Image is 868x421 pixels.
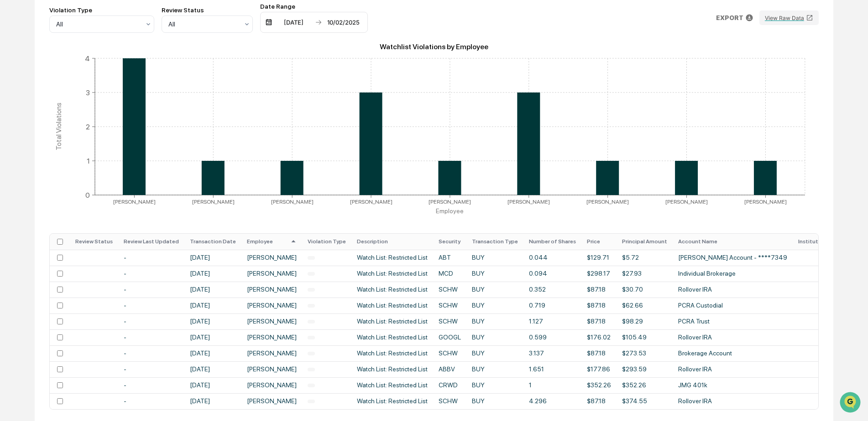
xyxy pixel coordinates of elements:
td: - [118,377,184,393]
td: - [118,250,184,266]
td: SCHW [433,393,466,409]
td: Watch List: Restricted List [351,377,433,393]
div: Date Range [260,3,368,10]
div: 🖐️ [9,187,16,195]
tspan: [PERSON_NAME] [744,199,787,205]
td: JMG 401k [673,377,793,393]
td: MCD [433,266,466,282]
th: Review Status [70,234,118,250]
img: calendar [265,19,272,26]
button: View Raw Data [759,10,819,25]
td: [DATE] [184,393,241,409]
td: GOOGL [433,329,466,345]
tspan: [PERSON_NAME] [192,199,235,205]
td: SCHW [433,282,466,298]
td: Individual Brokerage [673,266,793,282]
td: Rollover IRA [673,361,793,377]
div: We're available if you need us! [41,79,125,86]
th: Review Last Updated [118,234,184,250]
div: Past conversations [9,101,61,108]
span: [DATE] [128,124,146,131]
tspan: [PERSON_NAME] [665,199,708,205]
td: [DATE] [184,298,241,313]
td: 1 [523,377,581,393]
td: 0.094 [523,266,581,282]
span: Attestations [75,186,113,195]
td: BUY [466,361,523,377]
div: Review Status [162,6,253,14]
text: Watchlist Violations by Employee [380,42,488,51]
a: Powered byPylon [64,226,110,233]
td: CRWD [433,377,466,393]
span: Pylon [91,226,110,233]
td: [PERSON_NAME] [241,377,302,393]
td: [PERSON_NAME] [241,282,302,298]
td: $87.18 [581,282,617,298]
th: Principal Amount [617,234,673,250]
th: Number of Shares [523,234,581,250]
td: 0.599 [523,329,581,345]
img: arrow right [315,19,322,26]
th: Price [581,234,617,250]
div: 10/02/2025 [324,19,363,26]
td: $273.53 [617,345,673,361]
button: See all [141,99,166,110]
td: - [118,266,184,282]
td: 1.651 [523,361,581,377]
td: $87.18 [581,345,617,361]
td: 0.352 [523,282,581,298]
td: PCRA Custodial [673,298,793,313]
td: BUY [466,345,523,361]
td: [PERSON_NAME] [241,266,302,282]
td: Watch List: Restricted List [351,361,433,377]
td: $374.55 [617,393,673,409]
td: $62.66 [617,298,673,313]
td: Brokerage Account [673,345,793,361]
td: $27.93 [617,266,673,282]
td: SCHW [433,313,466,329]
tspan: 4 [85,54,90,62]
div: Start new chat [41,70,150,79]
th: Transaction Type [466,234,523,250]
td: [PERSON_NAME] [241,345,302,361]
tspan: [PERSON_NAME] [350,199,392,205]
td: [PERSON_NAME] [241,393,302,409]
img: 8933085812038_c878075ebb4cc5468115_72.jpg [19,70,36,86]
tspan: [PERSON_NAME] [429,199,471,205]
td: [DATE] [184,250,241,266]
td: $176.02 [581,329,617,345]
td: - [118,313,184,329]
td: [PERSON_NAME] [241,313,302,329]
img: Steve.Lennart [9,140,24,154]
td: [PERSON_NAME] [241,298,302,313]
td: Watch List: Restricted List [351,329,433,345]
td: $98.29 [617,313,673,329]
img: 1746055101610-c473b297-6a78-478c-a979-82029cc54cd1 [9,70,26,86]
a: 🔎Data Lookup [5,200,61,216]
td: [DATE] [184,361,241,377]
span: Data Lookup [18,204,58,213]
td: BUY [466,377,523,393]
div: Violation Type [49,6,154,14]
tspan: 3 [86,88,90,97]
td: 0.044 [523,250,581,266]
td: BUY [466,393,523,409]
td: BUY [466,282,523,298]
td: $352.26 [617,377,673,393]
p: How can we help? [9,19,166,34]
th: Institution [793,234,832,250]
td: BUY [466,329,523,345]
span: • [123,149,126,156]
td: Rollover IRA [673,282,793,298]
td: Watch List: Restricted List [351,393,433,409]
span: Preclearance [18,186,59,195]
td: $352.26 [581,377,617,393]
td: Watch List: Restricted List [351,250,433,266]
td: [PERSON_NAME] [241,250,302,266]
span: [PERSON_NAME].[PERSON_NAME] [28,124,121,131]
td: [DATE] [184,266,241,282]
td: 4.296 [523,393,581,409]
